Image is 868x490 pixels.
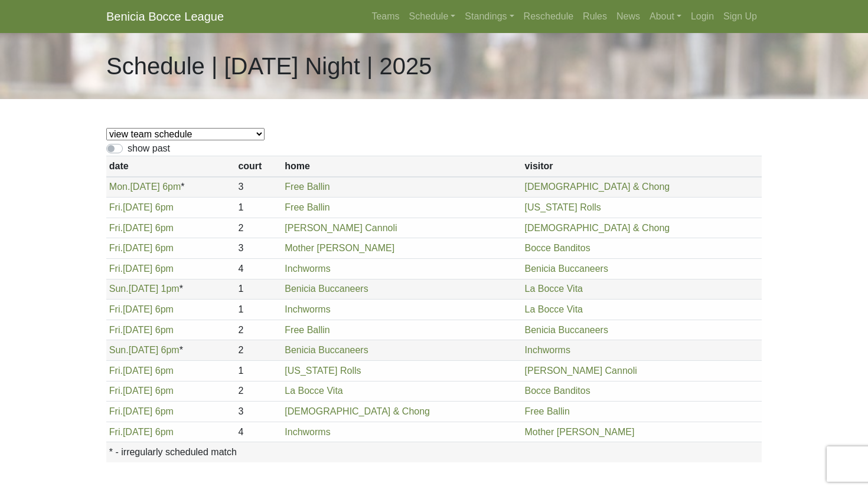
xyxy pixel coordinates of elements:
[578,5,612,28] a: Rules
[236,402,282,422] td: 3
[109,264,174,274] a: Fri.[DATE] 6pm
[109,345,129,355] span: Sun.
[236,381,282,402] td: 2
[285,427,330,437] a: Inchworms
[285,223,397,233] a: [PERSON_NAME] Cannoli
[525,366,637,376] a: [PERSON_NAME] Cannoli
[236,320,282,340] td: 2
[109,284,129,294] span: Sun.
[285,304,330,314] a: Inchworms
[236,422,282,442] td: 4
[525,345,570,355] a: Inchworms
[525,284,583,294] a: La Bocce Vita
[460,5,518,28] a: Standings
[109,325,123,335] span: Fri.
[285,366,361,376] a: [US_STATE] Rolls
[106,5,224,28] a: Benicia Bocce League
[525,223,670,233] a: [DEMOGRAPHIC_DATA] & Chong
[109,304,174,314] a: Fri.[DATE] 6pm
[285,202,329,212] a: Free Ballin
[109,243,174,253] a: Fri.[DATE] 6pm
[109,223,123,233] span: Fri.
[525,386,590,396] a: Bocce Banditos
[236,156,282,177] th: court
[109,406,123,416] span: Fri.
[522,156,762,177] th: visitor
[106,52,432,80] h1: Schedule | [DATE] Night | 2025
[109,182,181,192] a: Mon.[DATE] 6pm
[525,304,583,314] a: La Bocce Vita
[109,304,123,314] span: Fri.
[109,284,180,294] a: Sun.[DATE] 1pm
[282,156,521,177] th: home
[525,427,635,437] a: Mother [PERSON_NAME]
[109,182,130,192] span: Mon.
[367,5,404,28] a: Teams
[109,386,123,396] span: Fri.
[109,202,123,212] span: Fri.
[525,264,608,274] a: Benicia Buccaneers
[128,142,170,156] label: show past
[109,366,123,376] span: Fri.
[285,345,368,355] a: Benicia Buccaneers
[236,340,282,361] td: 2
[285,325,329,335] a: Free Ballin
[236,238,282,259] td: 3
[109,386,174,396] a: Fri.[DATE] 6pm
[285,284,368,294] a: Benicia Buccaneers
[285,386,342,396] a: La Bocce Vita
[645,5,686,28] a: About
[404,5,461,28] a: Schedule
[236,360,282,381] td: 1
[236,279,282,300] td: 1
[525,202,601,212] a: [US_STATE] Rolls
[285,243,394,253] a: Mother [PERSON_NAME]
[109,243,123,253] span: Fri.
[109,345,180,355] a: Sun.[DATE] 6pm
[719,5,762,28] a: Sign Up
[106,156,236,177] th: date
[109,366,174,376] a: Fri.[DATE] 6pm
[236,198,282,218] td: 1
[612,5,645,28] a: News
[285,406,430,416] a: [DEMOGRAPHIC_DATA] & Chong
[525,325,608,335] a: Benicia Buccaneers
[109,202,174,212] a: Fri.[DATE] 6pm
[109,325,174,335] a: Fri.[DATE] 6pm
[236,258,282,279] td: 4
[109,427,123,437] span: Fri.
[525,243,590,253] a: Bocce Banditos
[686,5,719,28] a: Login
[109,427,174,437] a: Fri.[DATE] 6pm
[285,182,329,192] a: Free Ballin
[106,442,762,462] th: * - irregularly scheduled match
[236,218,282,238] td: 2
[525,182,670,192] a: [DEMOGRAPHIC_DATA] & Chong
[236,177,282,198] td: 3
[109,223,174,233] a: Fri.[DATE] 6pm
[236,300,282,320] td: 1
[109,264,123,274] span: Fri.
[109,406,174,416] a: Fri.[DATE] 6pm
[525,406,570,416] a: Free Ballin
[519,5,579,28] a: Reschedule
[285,264,330,274] a: Inchworms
